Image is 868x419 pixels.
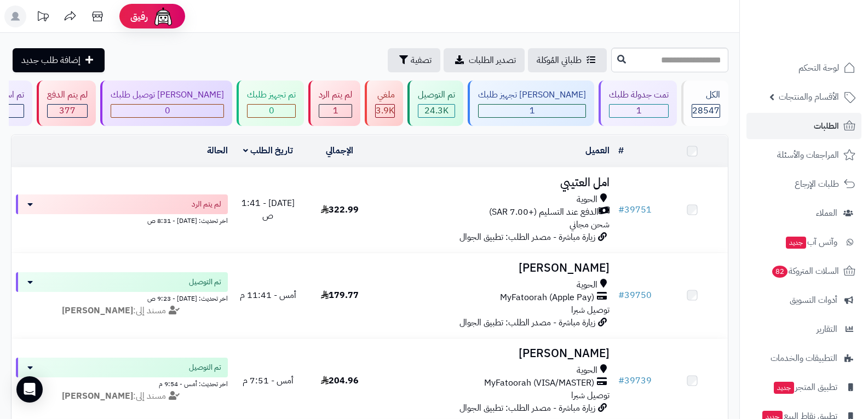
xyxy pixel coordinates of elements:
[269,104,274,117] span: 0
[746,171,861,197] a: طلبات الإرجاع
[29,5,56,30] a: تحديثات المنصة
[478,89,586,101] div: [PERSON_NAME] تجهيز طلبك
[746,113,861,139] a: الطلبات
[111,105,223,117] div: 0
[16,376,43,403] div: Open Intercom Messenger
[47,89,88,101] div: لم يتم الدفع
[363,81,405,126] a: ملغي 3.9K
[418,89,455,101] div: تم التوصيل
[484,377,594,389] span: MyFatoorah (VISA/MASTER)
[375,89,395,101] div: ملغي
[618,289,652,302] a: #39750
[773,380,837,395] span: تطبيق المتجر
[111,89,224,101] div: [PERSON_NAME] توصيل طلبك
[746,374,861,400] a: تطبيق المتجرجديد
[786,237,806,249] span: جديد
[618,374,652,387] a: #39739
[380,262,610,274] h3: [PERSON_NAME]
[189,362,221,373] span: تم التوصيل
[771,351,837,366] span: التطبيقات والخدمات
[16,292,228,303] div: اخر تحديث: [DATE] - 9:23 ص
[746,258,861,284] a: السلات المتروكة82
[333,104,338,117] span: 1
[240,289,296,302] span: أمس - 11:41 م
[771,263,839,279] span: السلات المتروكة
[321,203,359,216] span: 322.99
[537,54,582,67] span: طلباتي المُوكلة
[814,118,839,134] span: الطلبات
[130,10,148,23] span: رفيق
[234,81,306,126] a: تم تجهيز طلبك 0
[636,104,642,117] span: 1
[16,377,228,389] div: اخر تحديث: أمس - 9:54 م
[242,197,295,222] span: [DATE] - 1:41 ص
[16,214,228,226] div: اخر تحديث: [DATE] - 8:31 ص
[777,147,839,163] span: المراجعات والأسئلة
[785,234,837,250] span: وآتس آب
[189,277,221,288] span: تم التوصيل
[489,206,599,219] span: الدفع عند التسليم (+7.00 SAR)
[618,289,624,302] span: #
[376,105,394,117] div: 3880
[618,374,624,387] span: #
[380,176,610,189] h3: امل العتيبي
[8,305,236,317] div: مسند إلى:
[48,105,87,117] div: 377
[152,5,174,27] img: ai-face.png
[577,193,597,206] span: الحوية
[609,89,669,101] div: تمت جدولة طلبك
[380,347,610,360] h3: [PERSON_NAME]
[692,89,720,101] div: الكل
[528,48,607,72] a: طلباتي المُوكلة
[795,176,839,192] span: طلبات الإرجاع
[469,54,516,67] span: تصدير الطلبات
[746,55,861,81] a: لوحة التحكم
[459,401,595,415] span: زيارة مباشرة - مصدر الطلب: تطبيق الجوال
[321,289,359,302] span: 179.77
[59,104,76,117] span: 377
[21,54,81,67] span: إضافة طلب جديد
[577,364,597,377] span: الحوية
[98,81,234,126] a: [PERSON_NAME] توصيل طلبك 0
[459,231,595,244] span: زيارة مباشرة - مصدر الطلب: تطبيق الجوال
[248,105,295,117] div: 0
[692,104,720,117] span: 28547
[62,389,133,403] strong: [PERSON_NAME]
[13,48,105,72] a: إضافة طلب جديد
[618,203,652,216] a: #39751
[817,322,837,337] span: التقارير
[247,89,296,101] div: تم تجهيز طلبك
[746,200,861,226] a: العملاء
[790,292,837,308] span: أدوات التسويق
[746,345,861,371] a: التطبيقات والخدمات
[465,81,596,126] a: [PERSON_NAME] تجهيز طلبك 1
[319,89,352,101] div: لم يتم الرد
[798,60,839,76] span: لوحة التحكم
[165,104,170,117] span: 0
[319,105,352,117] div: 1
[418,105,455,117] div: 24287
[500,291,594,304] span: MyFatoorah (Apple Pay)
[243,374,294,387] span: أمس - 7:51 م
[746,316,861,342] a: التقارير
[618,144,624,157] a: #
[388,48,440,72] button: تصفية
[585,144,610,157] a: العميل
[405,81,465,126] a: تم التوصيل 24.3K
[610,105,668,117] div: 1
[444,48,525,72] a: تصدير الطلبات
[794,8,858,31] img: logo-2.png
[746,229,861,255] a: وآتس آبجديد
[746,142,861,168] a: المراجعات والأسئلة
[530,104,535,117] span: 1
[774,382,794,394] span: جديد
[779,89,839,105] span: الأقسام والمنتجات
[207,144,228,157] a: الحالة
[35,81,98,126] a: لم يتم الدفع 377
[376,104,394,117] span: 3.9K
[679,81,731,126] a: الكل28547
[772,266,787,278] span: 82
[8,390,236,403] div: مسند إلى:
[459,316,595,329] span: زيارة مباشرة - مصدر الطلب: تطبيق الجوال
[192,199,221,210] span: لم يتم الرد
